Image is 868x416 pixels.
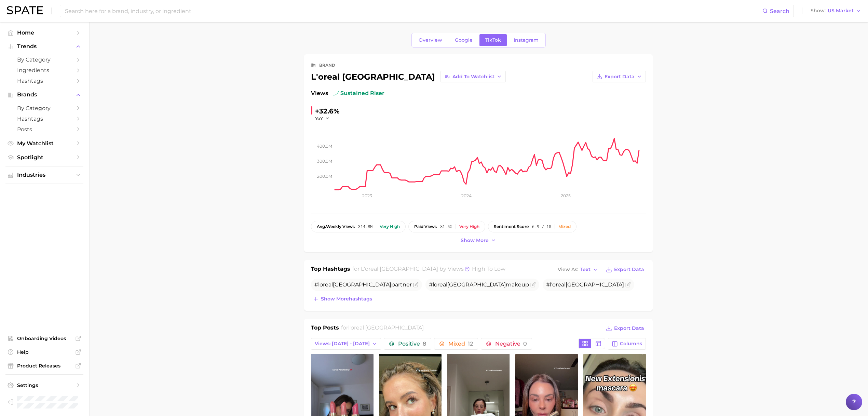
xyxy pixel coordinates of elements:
tspan: 2025 [561,193,571,198]
a: Hashtags [5,76,83,86]
button: View AsText [556,265,600,274]
a: Log out. Currently logged in as Brennan McVicar with e-mail brennan@spate.nyc. [5,394,83,411]
tspan: 300.0m [317,158,332,163]
a: by Category [5,54,83,65]
span: Google [455,37,473,43]
button: Flag as miscategorized or irrelevant [625,282,631,287]
span: Trends [17,43,72,50]
span: Instagram [514,37,539,43]
span: Negative [495,341,527,347]
img: sustained riser [334,91,339,96]
span: # [546,281,624,288]
span: Hashtags [17,78,72,84]
h1: Top Hashtags [311,265,350,274]
h2: for [341,324,424,334]
div: Very high [380,224,400,229]
span: 8 [423,340,426,347]
span: YoY [315,116,323,121]
a: Google [449,34,478,46]
span: View As [558,268,578,271]
button: avg.weekly views314.8mVery high [311,221,406,232]
span: Show [811,9,826,13]
button: Show morehashtags [311,294,374,304]
span: Product Releases [17,363,72,369]
button: Trends [5,41,83,52]
span: Search [770,8,789,14]
span: l'oreal [GEOGRAPHIC_DATA] [348,324,424,331]
img: SPATE [7,6,43,14]
a: Instagram [508,34,544,46]
a: Settings [5,380,83,390]
button: Export Data [604,324,646,333]
span: Ingredients [17,67,72,73]
span: high to low [472,266,505,272]
span: Export Data [614,325,644,331]
span: Hashtags [17,116,72,122]
span: Show more [461,238,489,243]
button: Columns [608,338,646,350]
span: #loreal makeup [429,281,529,288]
a: by Category [5,103,83,113]
span: l'oreal [550,281,566,288]
span: Posts [17,126,72,133]
button: Show more [459,236,498,245]
span: Help [17,349,72,355]
tspan: 200.0m [317,173,332,178]
tspan: 400.0m [317,143,332,148]
div: +32.6% [315,106,340,117]
a: Onboarding Videos [5,333,83,344]
span: [GEOGRAPHIC_DATA] [566,281,624,288]
span: by Category [17,105,72,111]
h1: Top Posts [311,324,339,334]
span: Views: [DATE] - [DATE] [315,341,370,347]
span: sustained riser [334,89,384,97]
span: Overview [419,37,442,43]
span: Home [17,29,72,36]
span: [GEOGRAPHIC_DATA] [447,281,506,288]
span: Text [580,268,591,271]
span: Positive [398,341,426,347]
div: Very high [459,224,479,229]
span: Settings [17,382,72,388]
abbr: average [317,224,326,229]
span: TikTok [485,37,501,43]
span: 6.9 / 10 [532,224,551,229]
button: Export Data [593,71,646,82]
div: brand [319,61,335,69]
button: paid views81.5%Very high [408,221,485,232]
span: Spotlight [17,154,72,161]
a: TikTok [479,34,507,46]
span: Columns [620,341,642,347]
button: sentiment score6.9 / 10Mixed [488,221,577,232]
a: Home [5,27,83,38]
button: YoY [315,116,330,121]
span: Export Data [605,74,635,80]
tspan: 2024 [461,193,472,198]
a: Hashtags [5,113,83,124]
span: l'oreal [GEOGRAPHIC_DATA] [361,266,438,272]
button: ShowUS Market [809,6,863,15]
button: Views: [DATE] - [DATE] [311,338,381,350]
input: Search here for a brand, industry, or ingredient [64,5,762,17]
span: 314.8m [358,224,372,229]
div: l'oreal [GEOGRAPHIC_DATA] [311,71,506,82]
a: My Watchlist [5,138,83,149]
div: Mixed [558,224,571,229]
span: 81.5% [440,224,452,229]
button: Industries [5,170,83,180]
span: Add to Watchlist [452,74,494,80]
span: Industries [17,172,72,178]
span: My Watchlist [17,140,72,147]
span: #loreal partner [314,281,412,288]
span: 12 [468,340,473,347]
button: Flag as miscategorized or irrelevant [530,282,536,287]
span: Brands [17,92,72,98]
button: Flag as miscategorized or irrelevant [413,282,419,287]
h2: for by Views [352,265,505,274]
span: sentiment score [494,224,529,229]
span: US Market [828,9,854,13]
span: [GEOGRAPHIC_DATA] [333,281,391,288]
span: Views [311,89,328,97]
span: paid views [414,224,437,229]
button: Export Data [604,265,646,274]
